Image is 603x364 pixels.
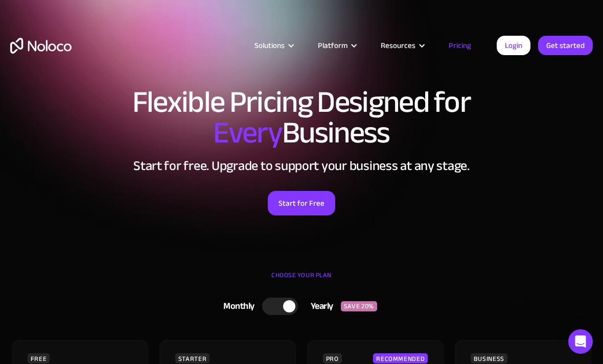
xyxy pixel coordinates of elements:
[242,39,305,52] div: Solutions
[175,353,210,363] div: STARTER
[254,39,285,52] div: Solutions
[471,353,507,363] div: BUSINESS
[381,39,415,52] div: Resources
[305,39,368,52] div: Platform
[497,36,530,55] a: Login
[268,191,335,215] a: Start for Free
[10,268,593,293] div: CHOOSE YOUR PLAN
[10,87,593,148] h1: Flexible Pricing Designed for Business
[213,104,282,161] span: Every
[318,39,347,52] div: Platform
[568,329,593,354] div: Open Intercom Messenger
[373,353,428,363] div: RECOMMENDED
[436,39,484,52] a: Pricing
[211,299,262,314] div: Monthly
[341,301,377,311] div: SAVE 20%
[28,353,50,363] div: FREE
[538,36,593,55] a: Get started
[323,353,342,363] div: PRO
[298,299,341,314] div: Yearly
[368,39,436,52] div: Resources
[10,158,593,174] h2: Start for free. Upgrade to support your business at any stage.
[10,38,72,54] a: home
